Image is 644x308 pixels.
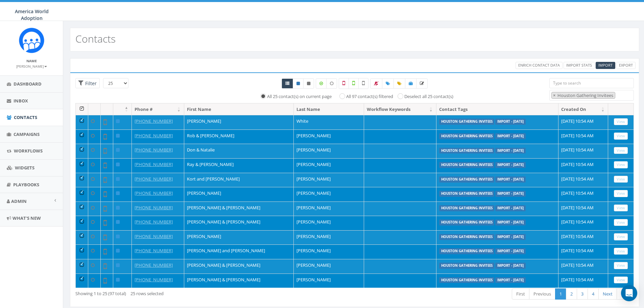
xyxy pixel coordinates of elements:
[339,78,349,89] label: Not a Mobile
[558,103,609,115] th: Created On: activate to sort column ascending
[294,187,364,202] td: [PERSON_NAME]
[364,103,436,115] th: Workflow Keywords: activate to sort column ascending
[439,234,495,240] label: Houston Gathering Invitees
[614,277,628,284] a: View
[294,173,364,187] td: [PERSON_NAME]
[518,63,560,68] span: Enrich Contact Data
[551,92,615,99] li: Houston Gathering Invitees
[439,248,495,254] label: Houston Gathering Invitees
[19,28,44,53] img: Rally_Corp_Icon.png
[386,80,390,86] span: Add Tags
[495,263,526,269] label: Import - [DATE]
[614,133,628,140] a: View
[135,190,173,196] a: [PHONE_NUMBER]
[294,259,364,274] td: [PERSON_NAME]
[404,93,453,100] label: Deselect all 25 contact(s)
[184,274,294,288] td: [PERSON_NAME] & [PERSON_NAME]
[558,144,609,158] td: [DATE] 10:54 AM
[184,202,294,216] td: [PERSON_NAME] & [PERSON_NAME]
[552,92,557,99] button: Remove item
[75,78,100,89] span: Advance Filter
[495,248,526,254] label: Import - [DATE]
[267,93,332,100] label: All 25 contact(s) on current page
[15,8,49,21] span: America World Adoption
[439,119,495,125] label: Houston Gathering Invitees
[135,161,173,167] a: [PHONE_NUMBER]
[439,162,495,168] label: Houston Gathering Invitees
[439,263,495,269] label: Houston Gathering Invitees
[495,176,526,183] label: Import - [DATE]
[495,219,526,226] label: Import - [DATE]
[84,80,97,87] span: Filter
[495,191,526,197] label: Import - [DATE]
[14,131,40,137] span: Campaigns
[495,277,526,283] label: Import - [DATE]
[558,216,609,230] td: [DATE] 10:54 AM
[75,33,116,44] h2: Contacts
[184,144,294,158] td: Don & Natalie
[294,158,364,173] td: [PERSON_NAME]
[135,233,173,239] a: [PHONE_NUMBER]
[184,259,294,274] td: [PERSON_NAME] & [PERSON_NAME]
[294,230,364,245] td: [PERSON_NAME]
[135,262,173,268] a: [PHONE_NUMBER]
[349,78,359,89] label: Validated
[184,115,294,129] td: [PERSON_NAME]
[557,92,615,98] span: Houston Gathering Invitees
[135,277,173,283] a: [PHONE_NUMBER]
[614,233,628,240] a: View
[294,115,364,129] td: White
[294,244,364,259] td: [PERSON_NAME]
[614,262,628,269] a: View
[307,81,310,86] i: This phone number is unsubscribed and has opted-out of all texts.
[558,115,609,129] td: [DATE] 10:54 AM
[16,63,47,69] a: [PERSON_NAME]
[598,63,613,68] span: Import
[566,288,577,300] a: 2
[294,103,364,115] th: Last Name
[516,62,563,69] a: Enrich Contact Data
[549,78,634,88] input: Type to search
[439,219,495,226] label: Houston Gathering Invitees
[14,148,43,154] span: Workflows
[614,248,628,255] a: View
[184,230,294,245] td: [PERSON_NAME]
[135,176,173,182] a: [PHONE_NUMBER]
[588,288,599,300] a: 4
[346,93,393,100] label: All 97 contact(s) filtered
[555,288,566,300] a: 1
[495,148,526,154] label: Import - [DATE]
[13,215,41,221] span: What's New
[558,173,609,187] td: [DATE] 10:54 AM
[617,288,634,300] a: Last
[558,230,609,245] td: [DATE] 10:54 AM
[130,290,164,297] span: 25 rows selected
[558,158,609,173] td: [DATE] 10:54 AM
[495,234,526,240] label: Import - [DATE]
[577,288,588,300] a: 3
[614,147,628,154] a: View
[326,78,337,89] label: Data not Enriched
[135,133,173,139] a: [PHONE_NUMBER]
[14,114,37,120] span: Contacts
[558,244,609,259] td: [DATE] 10:54 AM
[15,165,34,171] span: Widgets
[14,81,42,87] span: Dashboard
[439,205,495,211] label: Houston Gathering Invitees
[564,62,595,69] a: Import Stats
[409,80,413,86] span: Add Contacts to Campaign
[374,80,379,86] span: Bulk Opt Out
[75,288,302,297] div: Showing 1 to 25 (97 total)
[135,147,173,153] a: [PHONE_NUMBER]
[303,78,314,89] a: Opted Out
[135,247,173,254] a: [PHONE_NUMBER]
[558,259,609,274] td: [DATE] 10:54 AM
[614,205,628,212] a: View
[614,176,628,183] a: View
[294,216,364,230] td: [PERSON_NAME]
[617,93,620,99] textarea: Search
[558,129,609,144] td: [DATE] 10:54 AM
[439,277,495,283] label: Houston Gathering Invitees
[439,191,495,197] label: Houston Gathering Invitees
[616,62,636,69] a: Export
